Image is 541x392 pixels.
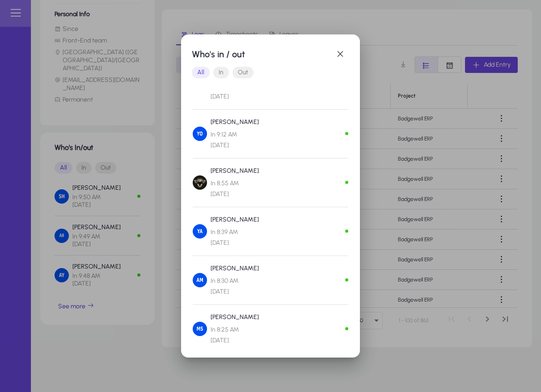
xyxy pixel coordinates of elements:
[211,263,259,274] p: [PERSON_NAME]
[193,127,207,141] img: Yomna Osman
[193,224,207,239] img: Yara Ahmed
[211,312,259,323] p: [PERSON_NAME]
[232,67,254,78] button: Out
[193,175,207,190] img: Hazem Mourad
[211,166,259,176] p: [PERSON_NAME]
[193,273,207,287] img: AbdelRahman Mohamed
[213,67,229,78] button: In
[211,178,259,200] span: In 8:55 AM [DATE]
[211,214,259,225] p: [PERSON_NAME]
[211,227,259,248] span: In 8:39 AM [DATE]
[211,129,259,151] span: In 9:12 AM [DATE]
[211,324,259,346] span: In 8:25 AM [DATE]
[192,67,210,78] button: All
[192,47,331,61] h1: Who's in / out
[192,64,349,81] mat-button-toggle-group: Font Style
[193,322,207,336] img: mahmoud srour
[211,276,259,297] span: In 8:30 AM [DATE]
[211,117,259,128] p: [PERSON_NAME]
